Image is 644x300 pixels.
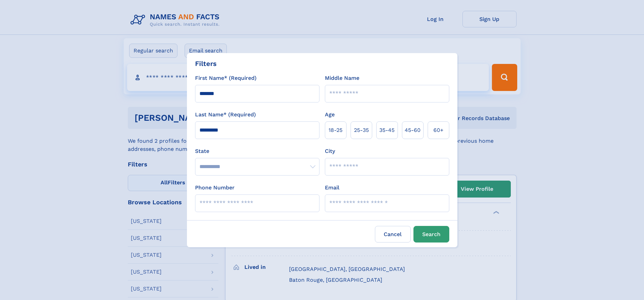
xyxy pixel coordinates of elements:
label: Middle Name [325,74,359,82]
span: 18‑25 [329,126,342,134]
label: Age [325,111,335,119]
label: Phone Number [195,184,235,192]
button: Search [413,226,449,243]
span: 45‑60 [405,126,421,134]
span: 60+ [433,126,444,134]
span: 25‑35 [354,126,369,134]
span: 35‑45 [379,126,395,134]
label: Cancel [375,226,411,243]
div: Filters [195,59,217,69]
label: Email [325,184,339,192]
label: First Name* (Required) [195,74,257,82]
label: State [195,147,319,155]
label: Last Name* (Required) [195,111,256,119]
label: City [325,147,335,155]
